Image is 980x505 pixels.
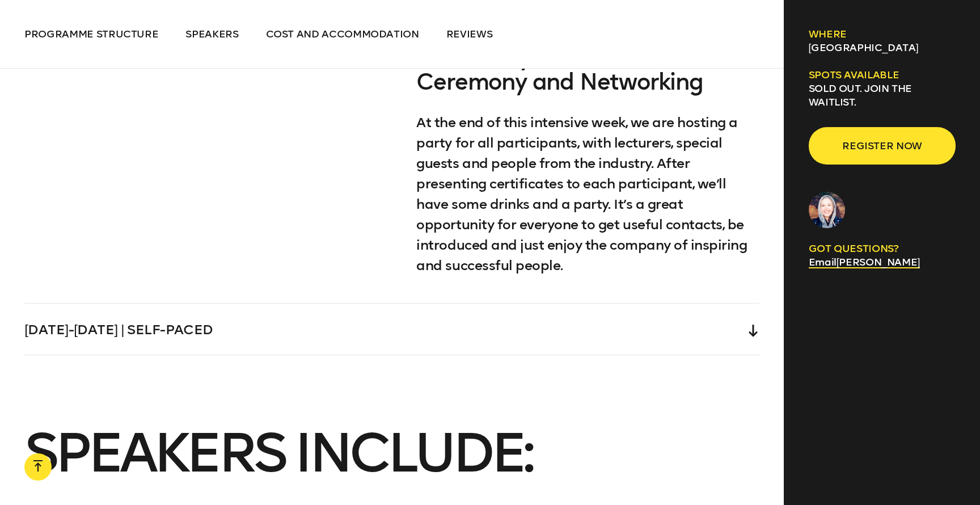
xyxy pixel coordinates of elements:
[809,27,956,41] h6: Where
[809,127,956,165] button: Register now
[185,28,238,40] span: Speakers
[809,82,956,109] p: SOLD OUT. Join the waitlist.
[24,428,759,478] h3: SPEAKERS INCLUDE:
[266,28,419,40] span: Cost and Accommodation
[827,135,937,157] span: Register now
[24,28,158,40] span: Programme Structure
[416,44,759,94] h4: Final Party, Certificate Ceremony and Networking
[809,242,956,255] p: GOT QUESTIONS?
[809,256,920,268] a: Email[PERSON_NAME]
[446,28,493,40] span: Reviews
[809,41,956,54] p: [GEOGRAPHIC_DATA]
[24,304,759,355] div: [DATE]-[DATE] | Self-paced
[416,112,759,276] p: At the end of this intensive week, we are hosting a party for all participants, with lecturers, s...
[809,68,956,82] h6: Spots available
